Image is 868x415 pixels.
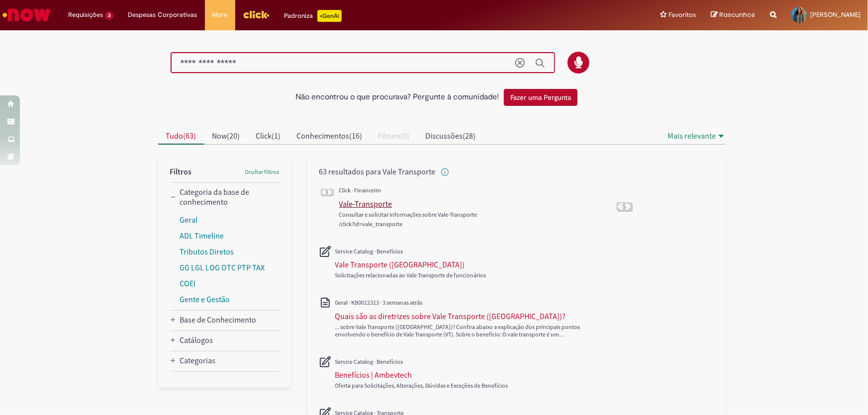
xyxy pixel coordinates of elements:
span: Requisições [68,10,103,20]
span: [PERSON_NAME] [810,10,861,19]
img: ServiceNow [1,5,52,25]
span: More [212,10,228,20]
span: Favoritos [669,10,696,20]
span: Rascunhos [719,10,755,19]
span: 3 [105,11,113,20]
span: Despesas Corporativas [128,10,197,20]
img: click_logo_yellow_360x200.png [243,7,270,22]
p: +GenAi [317,10,342,22]
button: Fazer uma Pergunta [504,89,578,106]
a: Rascunhos [711,10,755,20]
h2: Não encontrou o que procurava? Pergunte à comunidade! [295,93,499,102]
div: Padroniza [285,10,342,22]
